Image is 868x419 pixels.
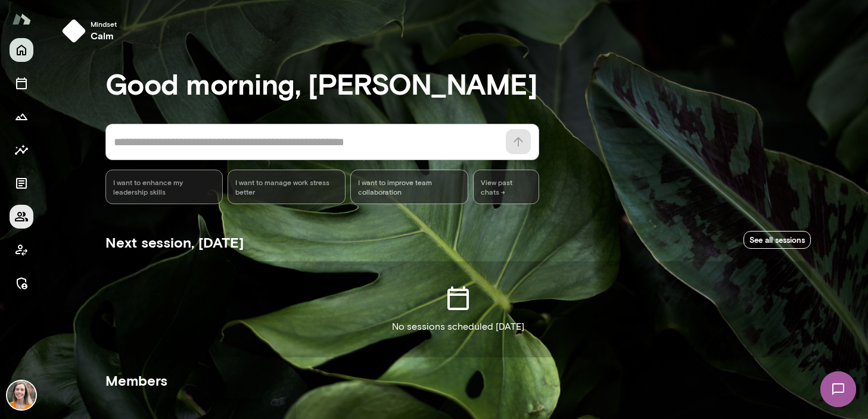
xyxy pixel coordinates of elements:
[10,205,33,229] button: Members
[91,29,117,43] h6: calm
[91,19,117,29] span: Mindset
[473,170,539,204] span: View past chats ->
[235,177,338,196] span: I want to manage work stress better
[10,105,33,129] button: Growth Plan
[113,177,216,196] span: I want to enhance my leadership skills
[228,170,346,204] div: I want to manage work stress better
[392,320,524,334] p: No sessions scheduled [DATE]
[10,238,33,262] button: Client app
[743,231,811,249] a: See all sessions
[350,170,468,204] div: I want to improve team collaboration
[10,38,33,62] button: Home
[105,67,811,100] h3: Good morning, [PERSON_NAME]
[10,271,33,295] button: Manage
[358,177,461,196] span: I want to improve team collaboration
[57,14,126,48] button: Mindsetcalm
[10,171,33,195] button: Documents
[10,71,33,95] button: Sessions
[12,8,31,30] img: Mento
[105,170,223,204] div: I want to enhance my leadership skills
[105,371,811,390] h5: Members
[10,138,33,162] button: Insights
[62,19,86,43] img: mindset
[7,381,36,409] img: Carrie Kelly
[105,233,244,252] h5: Next session, [DATE]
